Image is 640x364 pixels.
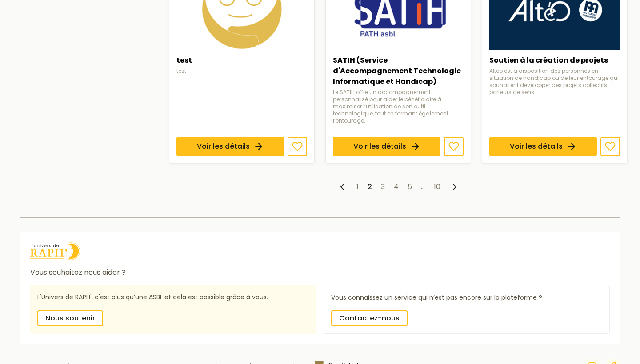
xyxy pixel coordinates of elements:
[489,137,597,156] a: Voir les détails
[368,182,372,192] a: 2
[30,267,610,278] p: Vous souhaitez nous aider ?
[339,313,400,324] span: Contactez-nous
[37,292,309,303] p: L'Univers de RAPH', c'est plus qu’une ASBL et cela est possible grâce à vous.
[394,182,399,192] a: 4
[176,137,284,156] a: Voir les détails
[333,137,440,156] a: Voir les détails
[37,310,103,326] a: Nous soutenir
[408,182,412,192] a: 5
[434,182,440,192] a: 10
[331,310,408,326] a: Contactez-nous
[444,137,464,156] button: Ajouter aux favoris
[45,313,95,324] span: Nous soutenir
[288,137,307,156] button: Ajouter aux favoris
[356,182,359,192] a: 1
[331,293,602,303] p: Vous connaissez un service qui n’est pas encore sur la plateforme ?
[600,137,620,156] button: Ajouter aux favoris
[421,182,425,192] li: …
[381,182,385,192] a: 3
[30,242,80,260] img: logo Univers de Raph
